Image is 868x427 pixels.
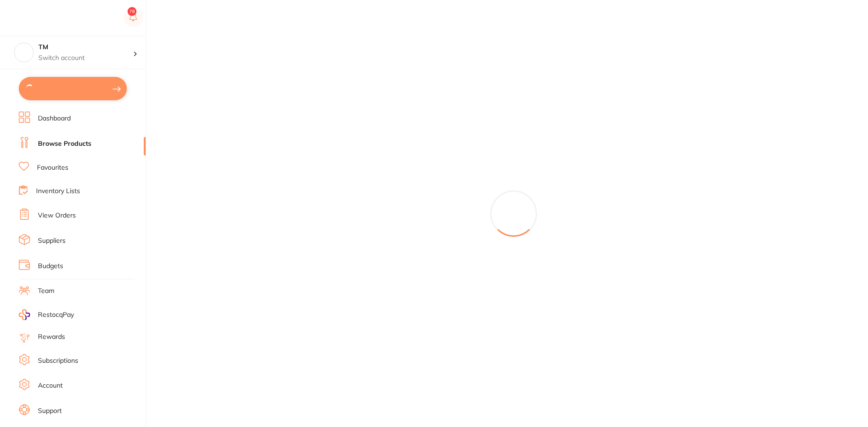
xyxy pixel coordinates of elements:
a: Restocq Logo [19,7,79,29]
a: Subscriptions [38,356,78,366]
a: RestocqPay [19,309,74,320]
h4: TM [38,43,133,52]
img: Restocq Logo [19,12,79,23]
a: Team [38,286,54,296]
a: Browse Products [38,139,91,149]
span: RestocqPay [38,310,74,320]
a: Inventory Lists [36,187,80,196]
a: Suppliers [38,236,66,246]
a: Dashboard [38,114,71,123]
a: View Orders [38,211,76,220]
img: TM [15,43,33,62]
a: Support [38,406,62,416]
img: RestocqPay [19,309,30,320]
a: Rewards [38,332,65,342]
a: Favourites [37,163,68,172]
a: Budgets [38,262,63,271]
p: Switch account [38,53,133,63]
a: Account [38,381,63,390]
